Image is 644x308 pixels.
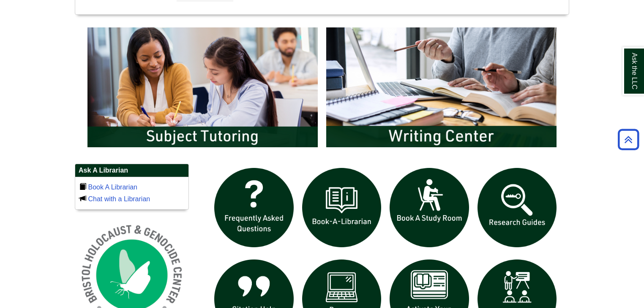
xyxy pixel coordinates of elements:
img: Subject Tutoring Information [83,23,322,151]
img: Research Guides icon links to research guides web page [473,164,561,251]
a: Chat with a Librarian [88,195,150,203]
img: frequently asked questions [210,164,298,251]
img: Book a Librarian icon links to book a librarian web page [298,164,386,251]
a: Back to Top [615,134,642,145]
a: Book A Librarian [88,184,137,191]
img: Writing Center Information [322,23,561,151]
h2: Ask A Librarian [75,164,188,177]
img: book a study room icon links to book a study room web page [385,164,473,251]
div: slideshow [83,23,561,155]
